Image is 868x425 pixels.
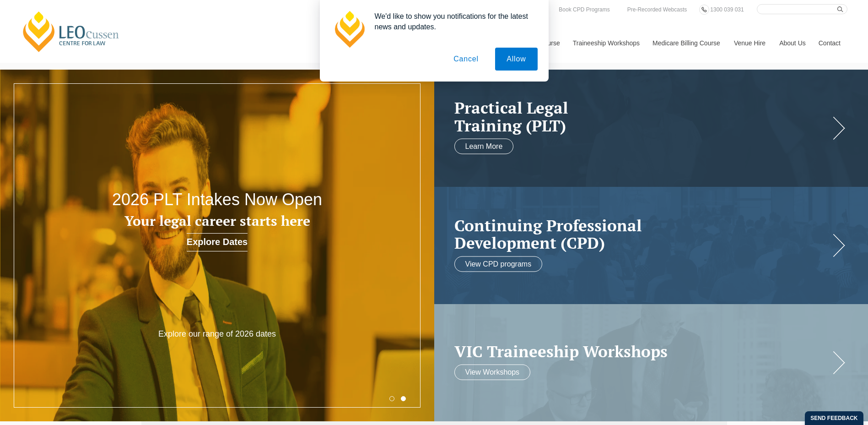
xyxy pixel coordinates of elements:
[87,213,347,229] h3: Your legal career starts here
[331,11,367,48] img: notification icon
[389,396,394,401] button: 1
[401,396,406,401] button: 2
[454,139,514,154] a: Learn More
[187,233,248,251] a: Explore Dates
[454,342,830,360] a: VIC Traineeship Workshops
[87,191,347,209] h2: 2026 PLT Intakes Now Open
[454,365,531,380] a: View Workshops
[130,329,304,339] p: Explore our range of 2026 dates
[454,216,830,251] a: Continuing ProfessionalDevelopment (CPD)
[495,48,537,71] button: Allow
[454,99,830,134] h2: Practical Legal Training (PLT)
[442,48,490,71] button: Cancel
[454,256,543,272] a: View CPD programs
[367,11,538,32] div: We'd like to show you notifications for the latest news and updates.
[454,99,830,134] a: Practical LegalTraining (PLT)
[454,216,830,251] h2: Continuing Professional Development (CPD)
